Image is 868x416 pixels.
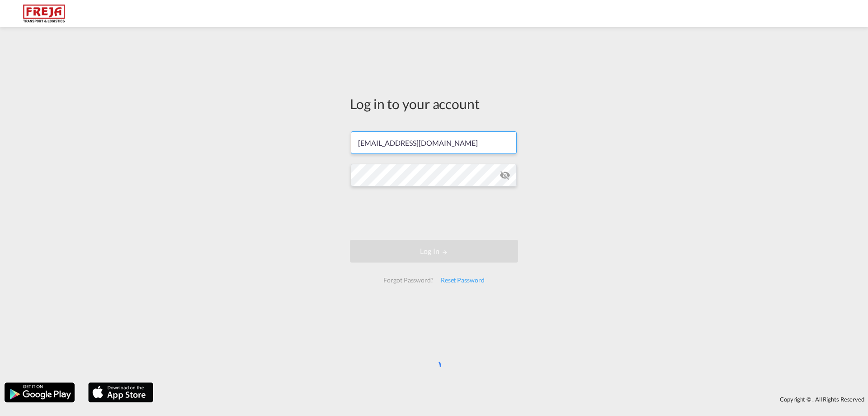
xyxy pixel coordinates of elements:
div: Log in to your account [350,94,518,113]
img: 586607c025bf11f083711d99603023e7.png [14,4,75,24]
div: Reset Password [437,272,488,288]
div: Forgot Password? [380,272,437,288]
input: Enter email/phone number [351,131,517,154]
div: Copyright © . All Rights Reserved [158,392,868,407]
iframe: reCAPTCHA [365,196,503,231]
img: apple.png [87,382,154,403]
md-icon: icon-eye-off [500,170,510,181]
button: LOGIN [350,240,518,263]
img: google.png [4,382,75,403]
